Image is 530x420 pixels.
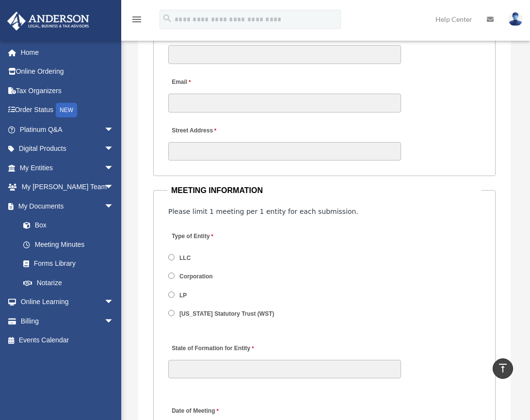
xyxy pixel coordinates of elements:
span: arrow_drop_down [104,196,124,216]
label: Email [168,76,193,89]
a: Meeting Minutes [14,235,124,254]
a: Online Learningarrow_drop_down [7,292,128,312]
span: arrow_drop_down [104,120,124,140]
img: Anderson Advisors Platinum Portal [4,12,92,31]
i: menu [131,14,143,25]
div: NEW [56,103,77,117]
span: arrow_drop_down [104,139,124,159]
a: Forms Library [14,254,128,274]
label: Date of Meeting [168,405,260,418]
i: search [162,13,173,24]
label: LLC [177,254,194,263]
span: arrow_drop_down [104,158,124,178]
span: arrow_drop_down [104,311,124,331]
a: My [PERSON_NAME] Teamarrow_drop_down [7,178,128,197]
span: arrow_drop_down [104,178,124,197]
a: Order StatusNEW [7,100,128,120]
a: Billingarrow_drop_down [7,311,128,331]
a: vertical_align_top [493,358,513,379]
legend: MEETING INFORMATION [167,184,482,197]
label: Corporation [177,273,216,281]
a: Events Calendar [7,331,128,350]
a: Home [7,43,128,62]
label: Street Address [168,125,260,138]
label: Type of Entity [168,230,260,243]
span: arrow_drop_down [104,292,124,312]
a: My Entitiesarrow_drop_down [7,158,128,178]
a: Box [14,216,128,235]
i: vertical_align_top [497,362,509,374]
a: Digital Productsarrow_drop_down [7,139,128,159]
a: Platinum Q&Aarrow_drop_down [7,120,128,139]
a: Tax Organizers [7,81,128,100]
img: User Pic [508,12,523,26]
a: Online Ordering [7,62,128,81]
span: Please limit 1 meeting per 1 entity for each submission. [168,208,358,215]
a: Notarize [14,273,128,292]
label: LP [177,291,191,300]
a: menu [131,17,143,25]
label: [US_STATE] Statutory Trust (WST) [177,310,278,319]
label: State of Formation for Entity [168,342,256,355]
a: My Documentsarrow_drop_down [7,196,128,216]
